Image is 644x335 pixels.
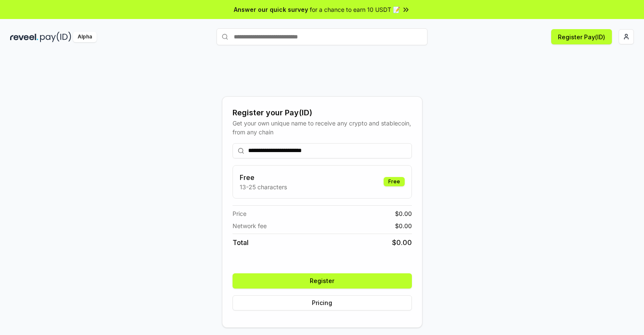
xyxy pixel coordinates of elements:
[392,237,412,248] span: $ 0.00
[233,119,412,136] div: Get your own unique name to receive any crypto and stablecoin, from any chain
[551,29,612,44] button: Register Pay(ID)
[310,5,400,14] span: for a chance to earn 10 USDT 📝
[384,177,405,186] div: Free
[233,107,412,119] div: Register your Pay(ID)
[73,32,97,42] div: Alpha
[233,221,267,230] span: Network fee
[240,172,287,182] h3: Free
[10,32,38,42] img: reveel_dark
[233,295,412,310] button: Pricing
[234,5,308,14] span: Answer our quick survey
[395,221,412,230] span: $ 0.00
[40,32,71,42] img: pay_id
[233,237,249,248] span: Total
[240,182,287,191] p: 13-25 characters
[233,273,412,289] button: Register
[395,209,412,218] span: $ 0.00
[233,209,246,218] span: Price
